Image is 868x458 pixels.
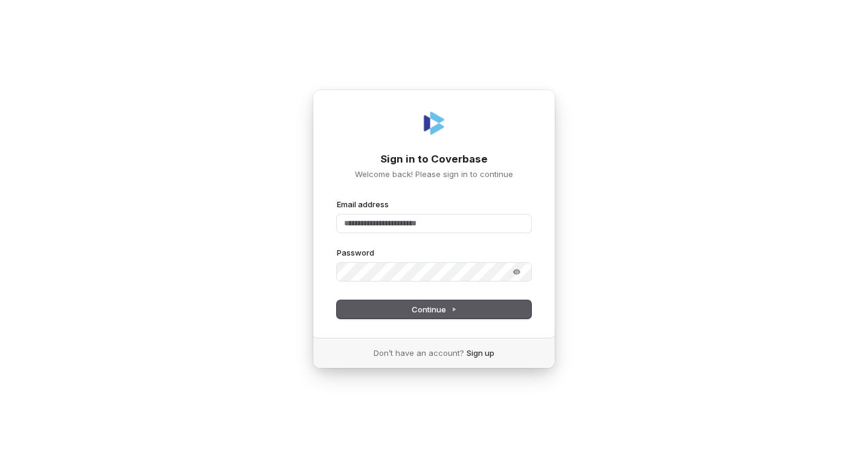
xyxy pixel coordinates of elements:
img: Coverbase [420,109,448,138]
a: Sign up [467,347,494,358]
span: Don’t have an account? [374,347,464,358]
label: Email address [337,199,389,210]
span: Continue [412,304,457,315]
label: Password [337,247,374,258]
h1: Sign in to Coverbase [337,152,531,167]
p: Welcome back! Please sign in to continue [337,169,531,179]
button: Continue [337,300,531,318]
button: Show password [505,265,529,279]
